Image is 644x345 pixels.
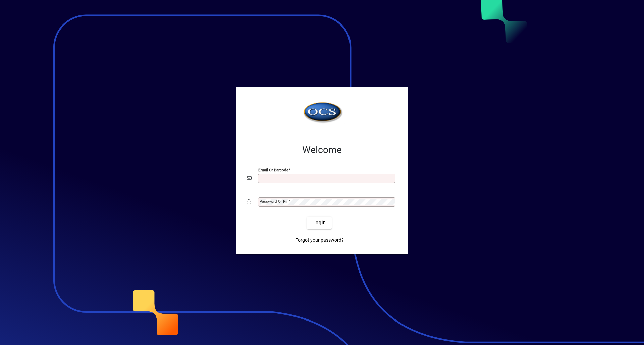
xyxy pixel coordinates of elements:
[292,234,346,246] a: Forgot your password?
[260,199,288,204] mat-label: Password or Pin
[247,144,397,156] h2: Welcome
[307,217,331,229] button: Login
[258,167,288,172] mat-label: Email or Barcode
[312,219,326,226] span: Login
[295,237,344,244] span: Forgot your password?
